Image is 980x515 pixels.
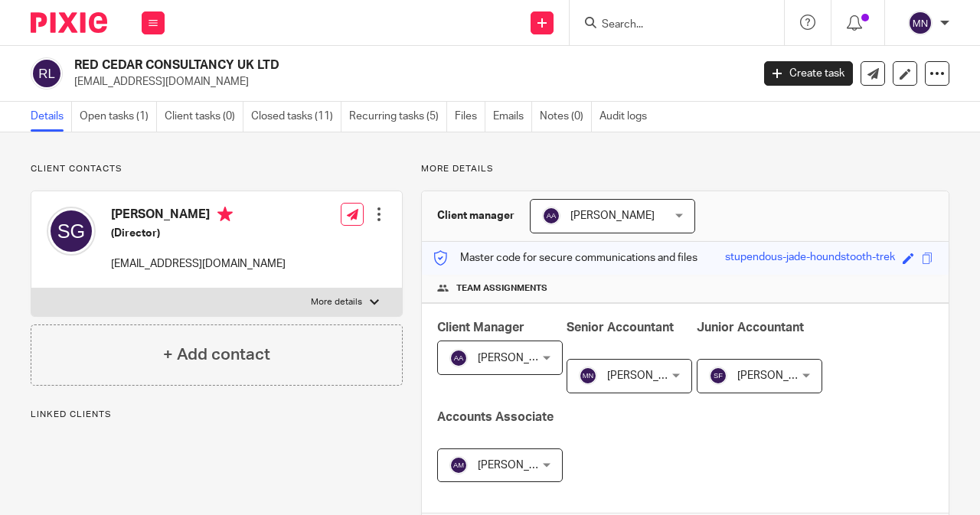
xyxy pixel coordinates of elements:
[493,102,532,132] a: Emails
[74,57,608,73] h2: RED CEDAR CONSULTANCY UK LTD
[111,207,286,226] h4: [PERSON_NAME]
[163,343,270,367] h4: + Add contact
[251,102,341,132] a: Closed tasks (11)
[80,102,157,132] a: Open tasks (1)
[570,210,655,221] span: [PERSON_NAME]
[449,349,468,367] img: svg%3E
[31,12,107,33] img: Pixie
[908,11,933,35] img: svg%3E
[600,18,738,32] input: Search
[697,321,804,334] span: Junior Accountant
[433,250,697,266] p: Master code for secure communications and files
[478,353,562,363] span: [PERSON_NAME]
[737,370,822,381] span: [PERSON_NAME]
[599,102,655,132] a: Audit logs
[47,207,96,256] img: svg%3E
[165,102,243,132] a: Client tasks (0)
[31,163,403,175] p: Client contacts
[31,102,72,132] a: Details
[311,296,362,308] p: More details
[437,321,524,334] span: Client Manager
[111,256,286,272] p: [EMAIL_ADDRESS][DOMAIN_NAME]
[31,57,63,90] img: svg%3E
[607,370,691,381] span: [PERSON_NAME]
[478,460,562,471] span: [PERSON_NAME]
[764,61,853,86] a: Create task
[437,411,554,423] span: Accounts Associate
[542,207,560,225] img: svg%3E
[449,456,468,474] img: svg%3E
[579,367,597,385] img: svg%3E
[456,282,547,295] span: Team assignments
[421,163,949,175] p: More details
[709,367,727,385] img: svg%3E
[437,208,514,223] h3: Client manager
[217,207,233,222] i: Primary
[349,102,447,132] a: Recurring tasks (5)
[725,249,895,267] div: stupendous-jade-houndstooth-trek
[567,321,674,334] span: Senior Accountant
[74,74,741,90] p: [EMAIL_ADDRESS][DOMAIN_NAME]
[540,102,592,132] a: Notes (0)
[111,226,286,241] h5: (Director)
[455,102,485,132] a: Files
[31,409,403,421] p: Linked clients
